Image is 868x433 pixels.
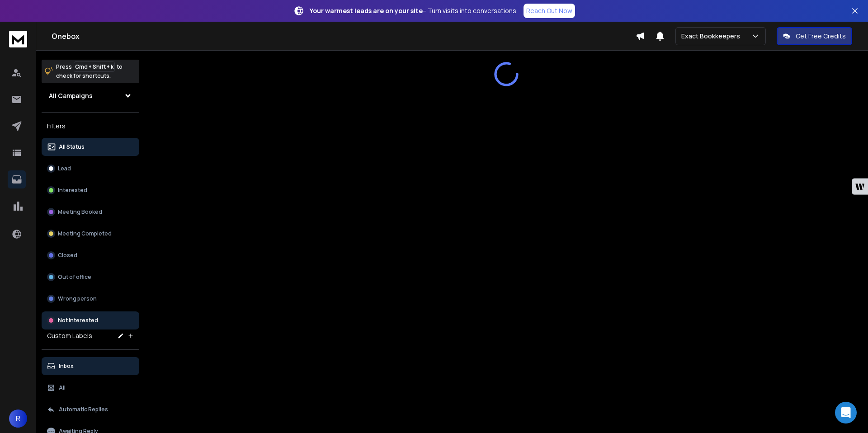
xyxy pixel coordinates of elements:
img: logo [9,31,27,47]
p: Press to check for shortcuts. [56,62,123,80]
button: Out of office [42,268,139,286]
button: All Status [42,138,139,156]
p: Not Interested [58,317,98,324]
p: Get Free Credits [796,32,846,41]
button: Inbox [42,357,139,375]
h1: All Campaigns [49,91,93,100]
button: All [42,379,139,397]
button: Get Free Credits [777,27,852,45]
div: Open Intercom Messenger [835,402,857,424]
button: Wrong person [42,290,139,308]
p: Out of office [58,273,91,281]
button: Meeting Completed [42,225,139,243]
button: R [9,409,27,428]
p: Interested [58,187,87,194]
p: Meeting Booked [58,208,102,216]
button: All Campaigns [42,87,139,105]
button: Interested [42,181,139,199]
a: Reach Out Now [524,4,575,18]
p: Lead [58,165,71,172]
h3: Custom Labels [47,331,92,340]
p: Reach Out Now [526,6,572,15]
button: Not Interested [42,311,139,329]
p: Meeting Completed [58,230,112,237]
p: Automatic Replies [59,406,108,413]
p: All [59,384,66,391]
p: Wrong person [58,295,97,302]
p: Inbox [59,362,74,370]
strong: Your warmest leads are on your site [310,6,423,15]
p: All Status [59,143,85,151]
span: Cmd + Shift + k [74,61,115,72]
button: Closed [42,246,139,264]
p: – Turn visits into conversations [310,6,516,15]
button: Automatic Replies [42,400,139,419]
button: Meeting Booked [42,203,139,221]
h1: Onebox [52,31,636,42]
p: Exact Bookkeepers [681,32,744,41]
h3: Filters [42,120,139,132]
button: Lead [42,160,139,178]
p: Closed [58,252,77,259]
